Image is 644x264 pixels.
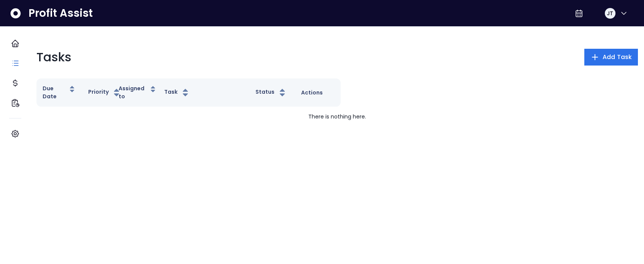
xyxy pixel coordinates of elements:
button: Status [255,88,287,97]
button: Due Date [43,85,76,101]
p: Tasks [36,48,71,66]
button: Assigned to [119,85,157,101]
span: Add Task [603,53,632,62]
span: JT [607,10,613,17]
span: Profit Assist [29,6,93,20]
th: Actions [295,78,341,107]
button: Priority [88,88,121,97]
button: Add Task [584,49,638,66]
td: There is nothing here. [36,107,638,127]
button: Task [164,88,190,97]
